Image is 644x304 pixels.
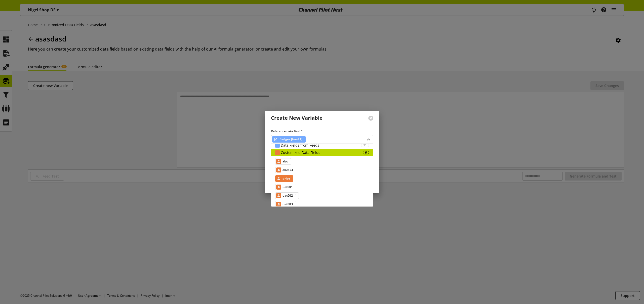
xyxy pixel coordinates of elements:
span: price [283,176,290,182]
span: Badges [feed 1] [279,136,302,142]
div: Create New Variable [271,115,323,121]
span: abc [283,158,288,164]
span: uat001 [283,184,293,190]
span: 1 [294,193,297,199]
div: 6 [363,151,369,154]
label: Reference data field * [271,129,373,134]
div: Customized Data Fields [281,150,363,155]
span: uat003 [283,201,293,207]
div: Data Fields from Feeds [281,143,361,148]
span: abc123 [283,167,293,173]
span: uat002 [283,193,293,199]
div: 31 [361,143,369,147]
